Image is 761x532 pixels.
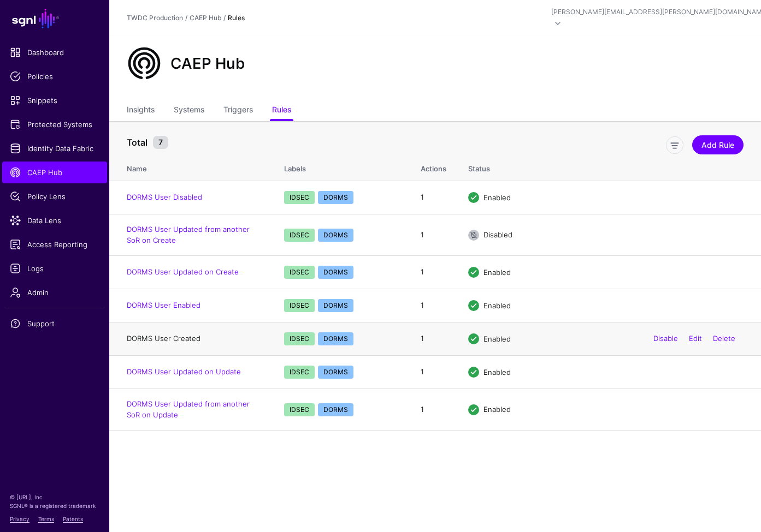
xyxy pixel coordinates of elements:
[689,334,702,343] a: Edit
[410,389,457,431] td: 1
[2,186,107,207] a: Policy Lens
[653,334,678,343] a: Disable
[10,215,99,226] span: Data Lens
[190,14,221,22] a: CAEP Hub
[170,55,245,73] h2: CAEP Hub
[10,318,99,329] span: Support
[713,334,735,343] a: Delete
[318,266,353,279] span: DORMS
[284,266,315,279] span: IDSEC
[10,71,99,82] span: Policies
[318,191,353,204] span: DORMS
[483,268,511,277] span: Enabled
[410,322,457,356] td: 1
[10,263,99,274] span: Logs
[318,332,353,345] span: DORMS
[284,403,315,416] span: IDSEC
[410,289,457,322] td: 1
[10,143,99,154] span: Identity Data Fabric
[127,367,241,376] a: DORMS User Updated on Update
[127,301,200,309] a: DORMS User Enabled
[483,230,512,239] span: Disabled
[223,100,253,121] a: Triggers
[228,14,245,22] strong: Rules
[2,138,107,159] a: Identity Data Fabric
[153,136,168,149] small: 7
[127,225,250,244] a: DORMS User Updated from another SoR on Create
[221,13,228,23] div: /
[318,299,353,312] span: DORMS
[410,356,457,389] td: 1
[318,403,353,416] span: DORMS
[483,334,511,343] span: Enabled
[2,234,107,255] a: Access Reporting
[273,153,410,181] th: Labels
[10,516,30,522] a: Privacy
[10,239,99,250] span: Access Reporting
[483,405,511,414] span: Enabled
[318,366,353,379] span: DORMS
[692,135,744,154] a: Add Rule
[10,119,99,130] span: Protected Systems
[127,193,202,201] a: DORMS User Disabled
[10,95,99,106] span: Snippets
[38,516,54,522] a: Terms
[483,368,511,376] span: Enabled
[410,153,457,181] th: Actions
[10,167,99,178] span: CAEP Hub
[2,210,107,231] a: Data Lens
[127,137,148,148] strong: Total
[2,258,107,279] a: Logs
[109,153,273,181] th: Name
[2,65,107,87] a: Policies
[127,100,155,121] a: Insights
[272,100,291,121] a: Rules
[127,14,183,22] a: TWDC Production
[10,47,99,58] span: Dashboard
[127,334,200,343] a: DORMS User Created
[10,493,99,501] p: © [URL], Inc
[483,301,511,310] span: Enabled
[457,153,761,181] th: Status
[2,113,107,135] a: Protected Systems
[284,229,315,242] span: IDSEC
[2,282,107,303] a: Admin
[284,366,315,379] span: IDSEC
[10,191,99,202] span: Policy Lens
[284,299,315,312] span: IDSEC
[410,256,457,289] td: 1
[10,287,99,298] span: Admin
[483,193,511,202] span: Enabled
[410,214,457,256] td: 1
[284,191,315,204] span: IDSEC
[10,501,99,510] p: SGNL® is a registered trademark
[183,13,190,23] div: /
[127,267,239,276] a: DORMS User Updated on Create
[174,100,204,121] a: Systems
[284,332,315,345] span: IDSEC
[2,162,107,183] a: CAEP Hub
[63,516,83,522] a: Patents
[7,7,103,31] a: SGNL
[127,399,250,419] a: DORMS User Updated from another SoR on Update
[318,229,353,242] span: DORMS
[2,89,107,111] a: Snippets
[410,181,457,214] td: 1
[2,41,107,63] a: Dashboard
